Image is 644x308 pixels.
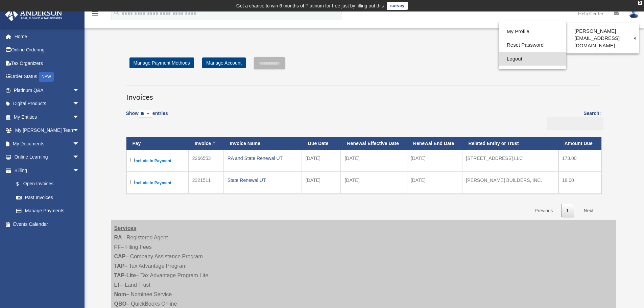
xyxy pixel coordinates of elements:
a: Events Calendar [5,217,90,231]
a: Online Ordering [5,43,90,57]
strong: TAP-Lite [114,273,136,278]
strong: LT [114,282,120,288]
td: [DATE] [341,172,407,194]
td: 2266553 [189,150,224,172]
td: [DATE] [302,150,341,172]
div: State Renewal UT [228,175,298,185]
a: 1 [561,204,574,218]
div: close [638,1,642,5]
a: Previous [529,204,558,218]
td: 2321511 [189,172,224,194]
div: RA and State Renewal UT [228,153,298,163]
strong: Services [114,225,137,231]
input: Include in Payment [130,158,135,162]
td: 18.00 [558,172,601,194]
td: [DATE] [407,150,462,172]
th: Amount Due: activate to sort column ascending [558,137,601,150]
strong: RA [114,235,122,240]
td: 173.00 [558,150,601,172]
a: $Open Invoices [9,177,83,191]
th: Pay: activate to sort column descending [126,137,189,150]
div: NEW [39,72,54,82]
a: My Entitiesarrow_drop_down [5,110,90,124]
td: [DATE] [407,172,462,194]
label: Show entries [126,109,168,125]
a: Logout [499,52,566,66]
select: Showentries [139,110,152,118]
a: Platinum Q&Aarrow_drop_down [5,84,90,97]
strong: FF [114,244,121,250]
strong: TAP [114,263,125,269]
a: Reset Password [499,38,566,52]
i: search [113,9,120,17]
input: Search: [547,117,603,130]
span: arrow_drop_down [73,97,86,111]
th: Renewal End Date: activate to sort column ascending [407,137,462,150]
th: Related Entity or Trust: activate to sort column ascending [462,137,558,150]
td: [DATE] [302,172,341,194]
span: arrow_drop_down [73,164,86,177]
a: Billingarrow_drop_down [5,164,86,177]
a: menu [91,12,99,18]
a: Manage Account [202,57,245,68]
th: Due Date: activate to sort column ascending [302,137,341,150]
label: Include in Payment [130,157,185,165]
strong: Nom [114,291,126,297]
a: survey [387,2,408,10]
span: $ [20,180,23,188]
span: arrow_drop_down [73,150,86,164]
td: [DATE] [341,150,407,172]
span: arrow_drop_down [73,124,86,138]
h3: Invoices [126,86,601,102]
a: Home [5,30,90,43]
strong: QBO [114,301,126,307]
label: Search: [545,109,601,130]
td: [STREET_ADDRESS] LLC [462,150,558,172]
th: Invoice Name: activate to sort column ascending [224,137,302,150]
a: [PERSON_NAME][EMAIL_ADDRESS][DOMAIN_NAME] [566,25,639,52]
a: Tax Organizers [5,56,90,70]
img: User Pic [629,8,639,18]
a: Manage Payment Methods [129,57,194,68]
a: Digital Productsarrow_drop_down [5,97,90,111]
a: My Profile [499,25,566,39]
input: Include in Payment [130,180,135,184]
a: Past Invoices [9,191,86,204]
a: Manage Payments [9,204,86,218]
a: Online Learningarrow_drop_down [5,150,90,164]
a: My [PERSON_NAME] Teamarrow_drop_down [5,124,90,137]
td: [PERSON_NAME] BUILDERS, INC. [462,172,558,194]
th: Renewal Effective Date: activate to sort column ascending [341,137,407,150]
th: Invoice #: activate to sort column ascending [189,137,224,150]
div: Get a chance to win 6 months of Platinum for free just by filling out this [236,2,384,10]
span: arrow_drop_down [73,110,86,124]
span: arrow_drop_down [73,137,86,151]
strong: CAP [114,254,126,259]
label: Include in Payment [130,179,185,187]
a: Order StatusNEW [5,70,90,84]
img: Anderson Advisors Platinum Portal [3,8,64,21]
a: My Documentsarrow_drop_down [5,137,90,150]
i: menu [91,9,99,18]
span: arrow_drop_down [73,84,86,97]
a: Next [579,204,599,218]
